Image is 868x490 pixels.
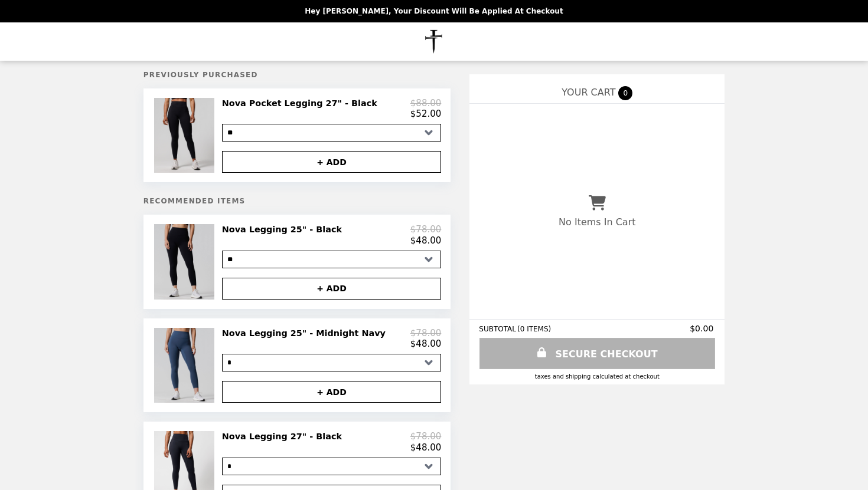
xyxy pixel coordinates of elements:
p: $78.00 [410,224,442,235]
select: Select a product variant [222,124,442,142]
h2: Nova Legging 25" - Black [222,224,347,235]
p: $48.00 [410,235,442,246]
h2: Nova Legging 25" - Midnight Navy [222,328,390,338]
select: Select a product variant [222,251,442,268]
span: YOUR CART [562,87,615,98]
button: + ADD [222,151,442,173]
select: Select a product variant [222,354,442,371]
img: Nova Legging 25" - Midnight Navy [154,328,217,403]
h5: Recommended Items [143,197,451,205]
h2: Nova Legging 27" - Black [222,431,347,442]
h5: Previously Purchased [143,71,451,79]
p: No Items In Cart [559,216,635,228]
span: ( 0 ITEMS ) [517,325,551,333]
span: $0.00 [690,324,715,333]
img: Nova Pocket Legging 27" - Black [154,98,217,173]
button: + ADD [222,381,442,403]
p: $78.00 [410,431,442,442]
button: + ADD [222,278,442,300]
p: $88.00 [410,98,442,108]
img: Brand Logo [404,29,465,54]
p: $48.00 [410,338,442,349]
span: SUBTOTAL [479,325,517,333]
p: $78.00 [410,328,442,338]
p: Hey [PERSON_NAME], your discount will be applied at checkout [305,7,563,15]
img: Nova Legging 25" - Black [154,224,217,299]
select: Select a product variant [222,458,442,475]
h2: Nova Pocket Legging 27" - Black [222,98,382,108]
p: $52.00 [410,108,442,119]
p: $48.00 [410,442,442,453]
div: Taxes and Shipping calculated at checkout [479,373,715,380]
span: 0 [618,86,632,100]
